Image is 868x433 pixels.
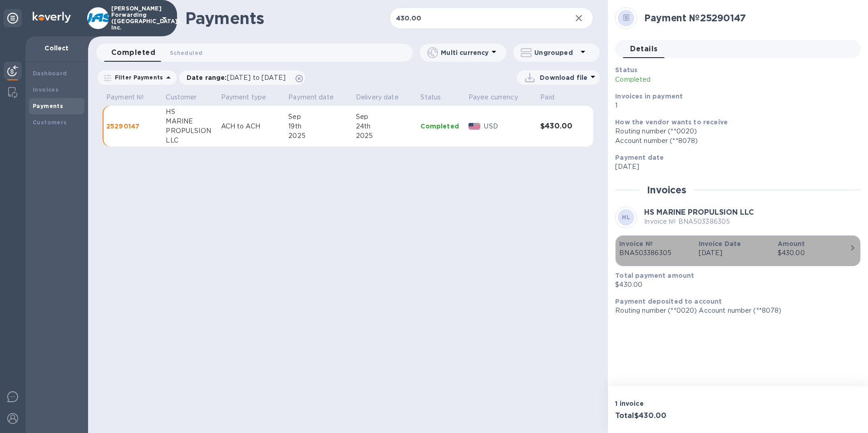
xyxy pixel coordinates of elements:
[615,101,853,110] p: 1
[170,48,202,58] span: Scheduled
[288,93,334,102] p: Payment date
[615,154,664,161] b: Payment date
[778,248,849,258] div: $430.00
[166,93,208,102] span: Customer
[540,93,554,102] p: Paid
[179,70,305,85] div: Date range:[DATE] to [DATE]
[288,122,349,131] div: 19th
[644,12,853,24] h2: Payment № 25290147
[615,235,861,266] button: Invoice №BNA503386305Invoice Date[DATE]Amount$430.00
[288,112,349,122] div: Sep
[420,93,453,102] span: Status
[420,93,441,102] p: Status
[221,122,281,131] p: ACH to ACH
[644,217,754,226] p: Invoice № BNA503386305
[356,122,414,131] div: 24th
[221,93,278,102] span: Payment type
[106,93,156,102] span: Payment №
[420,122,461,131] p: Completed
[615,306,853,315] p: Routing number (**0020) Account number (**8078)
[166,117,213,126] div: MARINE
[111,5,157,31] p: [PERSON_NAME] Forwarding ([GEOGRAPHIC_DATA]), Inc.
[106,93,144,102] p: Payment №
[615,136,853,146] div: Account number (**8078)
[111,74,163,81] p: Filter Payments
[221,93,266,102] p: Payment type
[166,93,197,102] p: Customer
[33,119,67,126] b: Customers
[540,93,566,102] span: Paid
[615,280,853,290] p: $430.00
[33,86,59,93] b: Invoices
[540,73,587,82] p: Download file
[166,136,213,145] div: LLC
[106,122,158,131] p: 25290147
[622,214,630,221] b: HL
[615,298,722,305] b: Payment deposited to account
[615,399,734,408] p: 1 invoice
[469,123,481,129] img: USD
[615,118,728,126] b: How the vendor wants to receive
[227,74,286,81] span: [DATE] to [DATE]
[615,93,683,100] b: Invoices in payment
[778,240,805,247] b: Amount
[356,93,399,102] p: Delivery date
[441,48,488,57] p: Multi currency
[33,103,63,109] b: Payments
[615,75,774,84] p: Completed
[356,93,410,102] span: Delivery date
[644,208,754,216] b: HS MARINE PROPULSION LLC
[615,127,853,136] div: Routing number (**0020)
[288,93,345,102] span: Payment date
[619,240,652,247] b: Invoice №
[33,70,67,77] b: Dashboard
[647,184,686,196] h2: Invoices
[185,9,390,28] h1: Payments
[484,122,533,131] p: USD
[111,46,155,59] span: Completed
[699,240,741,247] b: Invoice Date
[699,248,770,258] p: [DATE]
[356,112,414,122] div: Sep
[288,131,349,141] div: 2025
[619,248,691,258] p: BNA503386305
[615,272,694,279] b: Total payment amount
[187,73,290,82] p: Date range :
[33,12,71,23] img: Logo
[469,93,518,102] p: Payee currency
[615,66,637,74] b: Status
[356,131,414,141] div: 2025
[166,107,213,117] div: HS
[166,126,213,136] div: PROPULSION
[615,162,853,172] p: [DATE]
[469,93,530,102] span: Payee currency
[33,44,81,53] p: Collect
[534,48,577,57] p: Ungrouped
[630,43,657,55] span: Details
[615,412,734,420] h3: Total $430.00
[540,122,574,131] h3: $430.00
